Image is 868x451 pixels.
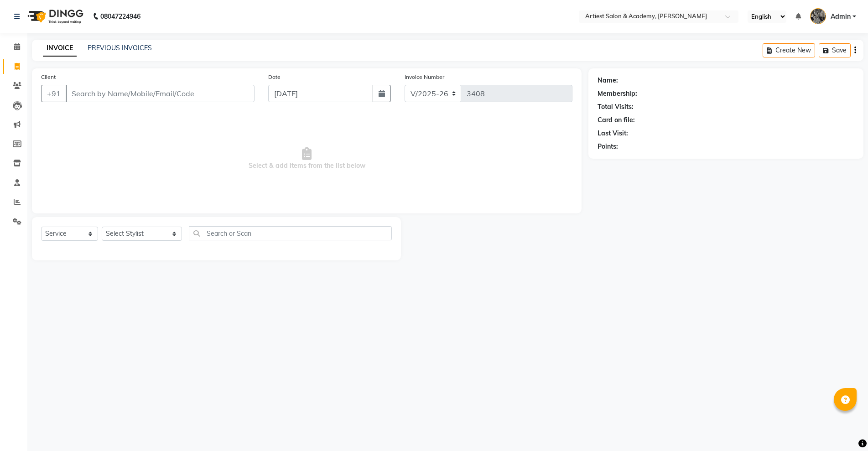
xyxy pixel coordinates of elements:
button: +91 [41,85,67,102]
div: Name: [598,76,618,85]
div: Points: [598,142,618,151]
label: Invoice Number [405,73,444,81]
iframe: chat widget [830,415,859,442]
label: Date [268,73,281,81]
a: INVOICE [43,40,77,57]
span: Admin [831,12,851,21]
a: PREVIOUS INVOICES [88,44,152,52]
label: Client [41,73,56,81]
button: Create New [763,43,815,57]
img: logo [23,4,86,29]
img: Admin [810,8,826,24]
div: Membership: [598,89,637,98]
input: Search or Scan [189,226,391,240]
div: Card on file: [598,115,635,125]
div: Last Visit: [598,129,628,138]
b: 08047224946 [100,4,140,29]
input: Search by Name/Mobile/Email/Code [66,85,255,102]
div: Total Visits: [598,102,634,112]
span: Select & add items from the list below [41,113,572,204]
button: Save [819,43,851,57]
